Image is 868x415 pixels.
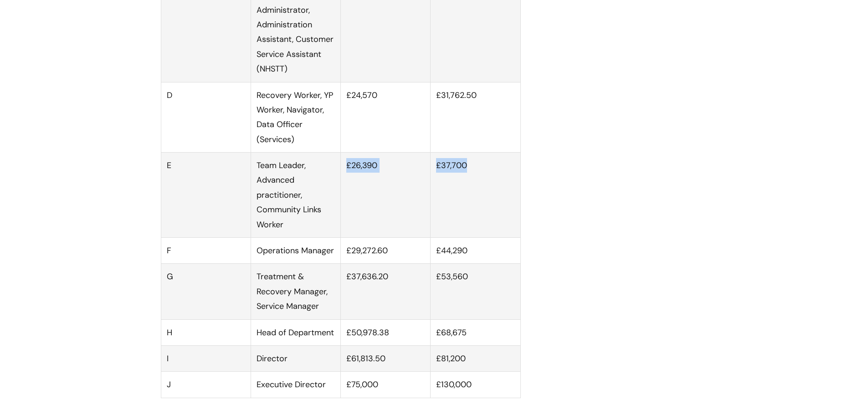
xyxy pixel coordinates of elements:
[341,372,431,398] td: £75,000
[431,82,520,153] td: £31,762.50
[251,82,340,153] td: Recovery Worker, YP Worker, Navigator, Data Officer (Services)
[251,319,340,345] td: Head of Department
[341,264,431,319] td: £37,636.20
[341,82,431,153] td: £24,570
[161,345,251,371] td: I
[161,153,251,238] td: E
[431,264,520,319] td: £53,560
[251,372,340,398] td: Executive Director
[251,153,340,238] td: Team Leader, Advanced practitioner, Community Links Worker
[251,264,340,319] td: Treatment & Recovery Manager, Service Manager
[431,153,520,238] td: £37,700
[161,264,251,319] td: G
[251,345,340,371] td: Director
[161,372,251,398] td: J
[161,82,251,153] td: D
[341,345,431,371] td: £61,813.50
[341,153,431,238] td: £26,390
[431,345,520,371] td: £81,200
[341,238,431,264] td: £29,272.60
[431,372,520,398] td: £130,000
[341,319,431,345] td: £50,978.38
[251,238,340,264] td: Operations Manager
[161,319,251,345] td: H
[431,319,520,345] td: £68,675
[161,238,251,264] td: F
[431,238,520,264] td: £44,290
